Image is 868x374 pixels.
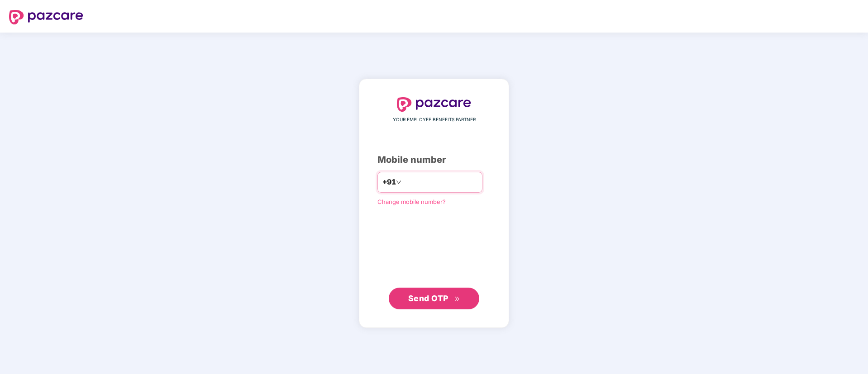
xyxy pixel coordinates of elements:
[454,296,460,302] span: double-right
[382,176,396,188] span: +91
[377,153,491,167] div: Mobile number
[408,294,448,303] span: Send OTP
[377,198,446,205] a: Change mobile number?
[9,10,83,24] img: logo
[396,180,401,185] span: down
[389,288,479,309] button: Send OTPdouble-right
[397,97,471,112] img: logo
[393,116,476,123] span: YOUR EMPLOYEE BENEFITS PARTNER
